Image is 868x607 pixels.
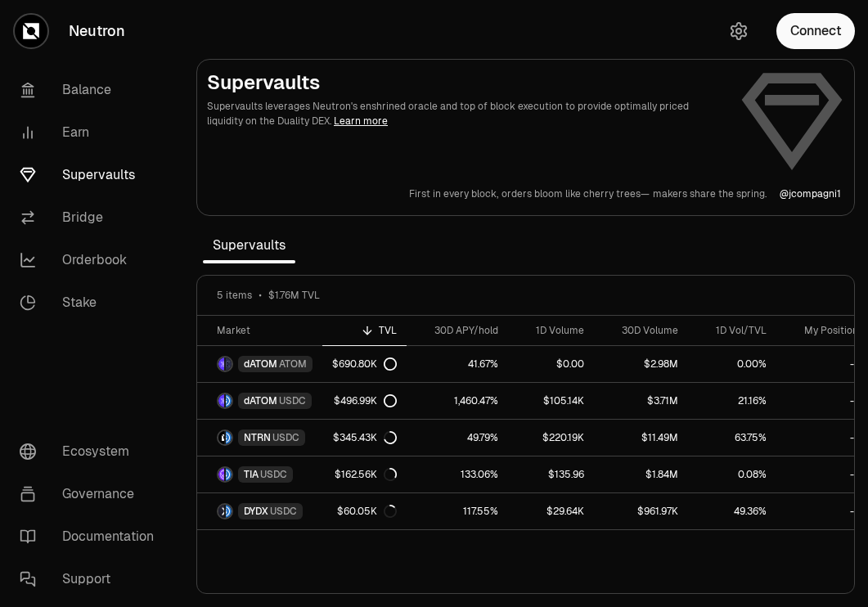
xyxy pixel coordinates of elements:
[197,493,322,529] a: DYDX LogoUSDC LogoDYDXUSDC
[7,515,177,558] a: Documentation
[197,346,322,382] a: dATOM LogoATOM LogodATOMATOM
[207,99,726,128] p: Supervaults leverages Neutron's enshrined oracle and top of block execution to provide optimally ...
[268,289,320,302] span: $1.76M TVL
[780,187,841,200] a: @jcompagni1
[322,420,407,456] a: $345.43K
[332,324,397,337] div: TVL
[197,383,322,419] a: dATOM LogoUSDC LogodATOMUSDC
[218,431,224,444] img: NTRN Logo
[508,346,594,382] a: $0.00
[244,394,277,407] span: dATOM
[508,456,594,492] a: $135.96
[653,187,767,200] p: makers share the spring.
[333,431,397,444] div: $345.43K
[322,383,407,419] a: $496.99K
[508,420,594,456] a: $220.19K
[244,468,259,481] span: TIA
[270,505,297,518] span: USDC
[7,281,177,324] a: Stake
[279,357,307,371] span: ATOM
[335,468,397,481] div: $162.56K
[688,456,776,492] a: 0.08%
[322,456,407,492] a: $162.56K
[272,431,299,444] span: USDC
[322,346,407,382] a: $690.80K
[416,324,498,337] div: 30D APY/hold
[604,324,678,337] div: 30D Volume
[407,420,508,456] a: 49.79%
[698,324,767,337] div: 1D Vol/TVL
[207,70,726,96] h2: Supervaults
[688,420,776,456] a: 63.75%
[218,394,224,407] img: dATOM Logo
[217,289,252,302] span: 5 items
[407,456,508,492] a: 133.06%
[332,357,397,371] div: $690.80K
[508,383,594,419] a: $105.14K
[226,394,232,407] img: USDC Logo
[7,430,177,473] a: Ecosystem
[197,420,322,456] a: NTRN LogoUSDC LogoNTRNUSDC
[518,324,584,337] div: 1D Volume
[7,239,177,281] a: Orderbook
[594,346,688,382] a: $2.98M
[407,346,508,382] a: 41.67%
[334,394,397,407] div: $496.99K
[688,383,776,419] a: 21.16%
[279,394,306,407] span: USDC
[244,357,277,371] span: dATOM
[244,505,268,518] span: DYDX
[203,229,295,262] span: Supervaults
[226,468,232,481] img: USDC Logo
[409,187,767,200] a: First in every block,orders bloom like cherry trees—makers share the spring.
[508,493,594,529] a: $29.64K
[7,154,177,196] a: Supervaults
[197,456,322,492] a: TIA LogoUSDC LogoTIAUSDC
[334,115,388,128] a: Learn more
[594,383,688,419] a: $3.71M
[501,187,650,200] p: orders bloom like cherry trees—
[688,346,776,382] a: 0.00%
[594,456,688,492] a: $1.84M
[7,558,177,600] a: Support
[218,468,224,481] img: TIA Logo
[407,493,508,529] a: 117.55%
[218,505,224,518] img: DYDX Logo
[409,187,498,200] p: First in every block,
[786,324,858,337] div: My Position
[594,420,688,456] a: $11.49M
[226,505,232,518] img: USDC Logo
[226,357,232,371] img: ATOM Logo
[7,69,177,111] a: Balance
[780,187,841,200] p: @ jcompagni1
[226,431,232,444] img: USDC Logo
[688,493,776,529] a: 49.36%
[407,383,508,419] a: 1,460.47%
[337,505,397,518] div: $60.05K
[7,196,177,239] a: Bridge
[7,473,177,515] a: Governance
[218,357,224,371] img: dATOM Logo
[244,431,271,444] span: NTRN
[322,493,407,529] a: $60.05K
[594,493,688,529] a: $961.97K
[7,111,177,154] a: Earn
[776,13,855,49] button: Connect
[217,324,313,337] div: Market
[260,468,287,481] span: USDC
